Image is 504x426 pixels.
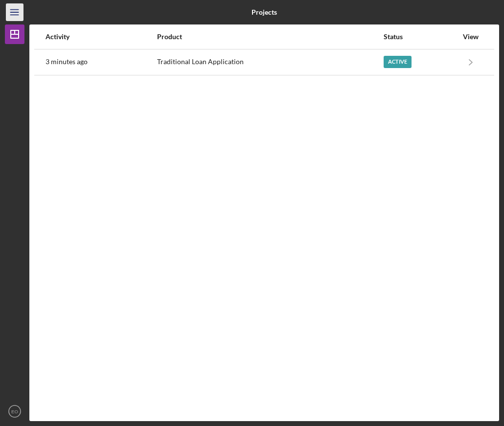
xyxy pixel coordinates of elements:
div: Product [157,33,383,41]
div: Active [384,56,412,68]
b: Projects [252,8,277,16]
button: EO [5,402,24,421]
text: EO [11,409,18,414]
div: Traditional Loan Application [157,50,383,74]
div: Status [384,33,458,41]
div: View [458,33,483,41]
div: Activity [46,33,156,41]
time: 2025-08-20 04:08 [46,58,88,66]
